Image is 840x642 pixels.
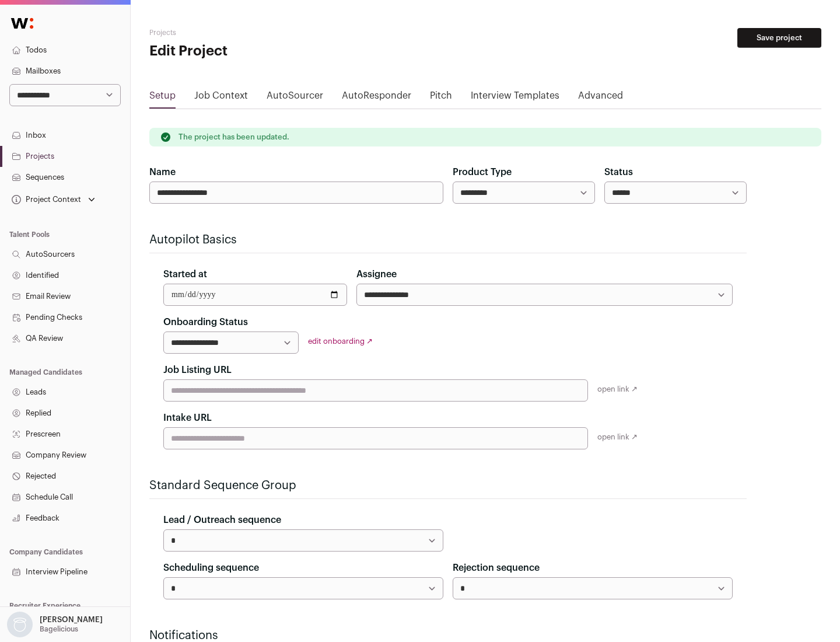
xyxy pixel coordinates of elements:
a: Setup [149,89,176,107]
button: Open dropdown [5,612,105,637]
label: Name [149,165,176,179]
a: edit onboarding ↗ [308,337,373,345]
a: Interview Templates [471,89,559,107]
p: Bagelicious [40,624,78,634]
h2: Autopilot Basics [149,232,747,248]
label: Rejection sequence [453,561,540,575]
a: Job Context [194,89,248,107]
button: Save project [737,28,821,48]
label: Job Listing URL [163,363,232,377]
h2: Projects [149,28,373,37]
label: Scheduling sequence [163,561,259,575]
label: Product Type [453,165,512,179]
h2: Standard Sequence Group [149,477,747,494]
p: The project has been updated. [178,132,289,142]
a: AutoResponder [342,89,411,107]
a: Pitch [430,89,452,107]
h1: Edit Project [149,42,373,61]
button: Open dropdown [9,191,97,208]
img: Wellfound [5,12,40,35]
div: Project Context [9,195,81,204]
a: AutoSourcer [267,89,323,107]
label: Intake URL [163,411,212,425]
label: Status [604,165,633,179]
label: Assignee [356,267,397,281]
a: Advanced [578,89,623,107]
img: nopic.png [7,612,33,637]
label: Lead / Outreach sequence [163,513,281,527]
label: Started at [163,267,207,281]
label: Onboarding Status [163,315,248,329]
p: [PERSON_NAME] [40,615,103,624]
